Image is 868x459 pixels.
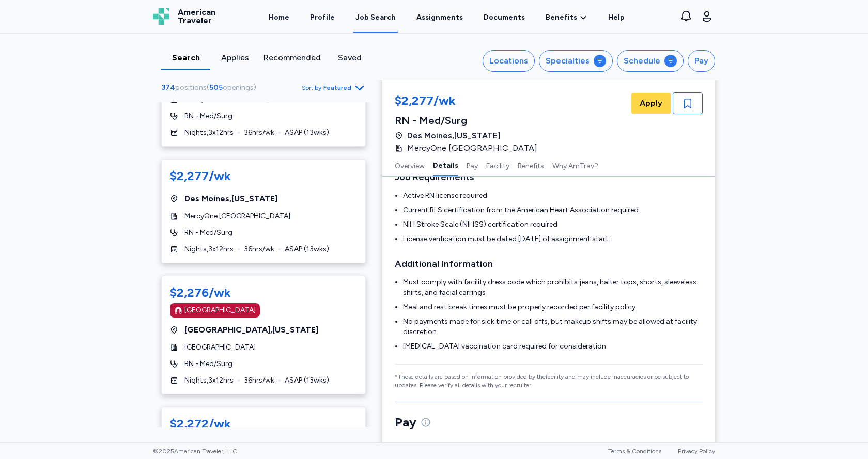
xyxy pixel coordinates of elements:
span: 36 hrs/wk [244,375,274,386]
span: [GEOGRAPHIC_DATA] , [US_STATE] [184,324,318,336]
span: Des Moines , [US_STATE] [184,193,277,205]
span: RN - Med/Surg [184,111,233,121]
li: License verification must be dated [DATE] of assignment start [403,234,703,244]
span: 374 [161,83,175,92]
span: ASAP ( 13 wks) [285,244,329,255]
div: ( ) [161,83,260,93]
div: Job Search [355,12,396,23]
span: MercyOne [GEOGRAPHIC_DATA] [407,142,537,154]
span: positions [175,83,207,92]
li: Must comply with facility dress code which prohibits jeans, halter tops, shorts, sleeveless shirt... [403,277,703,298]
li: No payments made for sick time or call offs, but makeup shifts may be allowed at facility discretion [403,316,703,337]
span: Pay [395,414,416,431]
span: 36 hrs/wk [244,244,274,255]
img: Logo [153,8,169,25]
button: Pay [467,154,478,176]
span: Nights , 3 x 12 hrs [184,128,234,138]
a: Privacy Policy [678,448,715,455]
div: Schedule [624,55,660,67]
div: $2,277/wk [170,168,231,184]
span: Nights , 3 x 12 hrs [184,244,234,255]
div: $2,272/wk [170,416,231,432]
div: [GEOGRAPHIC_DATA] [184,305,256,315]
div: Pay [694,55,708,67]
h3: Additional Information [395,257,703,271]
div: Search [165,52,206,64]
button: Facility [486,154,509,176]
li: [MEDICAL_DATA] vaccination card required for consideration [403,341,703,352]
div: Locations [489,55,528,67]
span: Benefits [546,12,577,23]
div: $2,277/wk [395,92,544,111]
button: Why AmTrav? [552,154,598,176]
button: Schedule [617,50,684,72]
div: Specialties [546,55,590,67]
li: Current BLS certification from the American Heart Association required [403,205,703,215]
span: American Traveler [178,8,215,25]
button: Benefits [518,154,544,176]
div: RN - Med/Surg [395,113,544,128]
h3: Job Requirements [395,170,703,184]
span: ASAP ( 13 wks) [285,375,329,386]
span: Des Moines , [US_STATE] [407,130,501,142]
button: Pay [688,50,715,72]
li: Active RN license required [403,191,703,201]
button: Sort byFeatured [302,82,366,94]
a: Job Search [353,1,398,33]
div: Applies [214,52,255,64]
button: Specialties [539,50,613,72]
span: Featured [323,84,351,92]
button: Apply [631,93,671,114]
span: Nights , 3 x 12 hrs [184,375,234,386]
div: $2,276/wk [170,284,231,301]
button: Overview [395,154,425,176]
span: [GEOGRAPHIC_DATA] [184,342,256,353]
span: 505 [209,83,223,92]
p: *These details are based on information provided by the facility and may include inaccuracies or ... [395,373,703,389]
span: openings [223,83,254,92]
li: Meal and rest break times must be properly recorded per facility policy [403,302,703,312]
a: Benefits [546,12,587,23]
span: RN - Med/Surg [184,359,233,369]
button: Details [433,154,458,176]
div: Recommended [263,52,321,64]
span: © 2025 American Traveler, LLC [153,447,237,455]
span: ASAP ( 13 wks) [285,128,329,138]
span: 36 hrs/wk [244,128,274,138]
button: Locations [483,50,535,72]
span: Apply [640,97,662,109]
span: MercyOne [GEOGRAPHIC_DATA] [184,211,290,221]
a: Terms & Conditions [608,448,661,455]
span: Sort by [302,84,321,92]
li: NIH Stroke Scale (NIHSS) certification required [403,219,703,230]
span: RN - Med/Surg [184,228,233,238]
div: Saved [329,52,370,64]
